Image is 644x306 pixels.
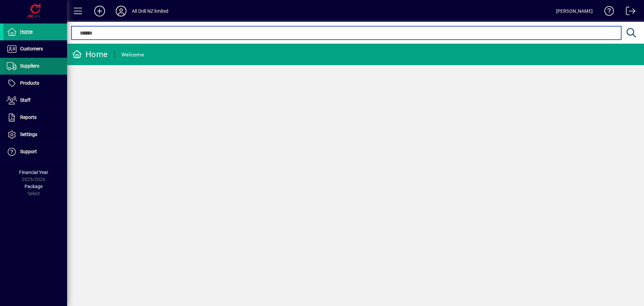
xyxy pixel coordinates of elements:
a: Suppliers [3,58,67,75]
a: Support [3,143,67,160]
button: Add [89,5,110,17]
span: Home [20,29,33,34]
span: Support [20,149,37,154]
div: All Drill NZ limited [132,6,169,16]
span: Financial Year [19,170,48,175]
a: Customers [3,41,67,57]
div: Home [72,49,108,60]
div: [PERSON_NAME] [556,6,593,16]
span: Products [20,80,39,86]
span: Settings [20,132,37,137]
a: Staff [3,92,67,109]
a: Logout [621,1,636,23]
a: Products [3,75,67,92]
button: Profile [110,5,132,17]
span: Staff [20,97,31,103]
a: Reports [3,109,67,126]
div: Welcome [121,49,144,60]
span: Reports [20,115,37,120]
a: Knowledge Base [599,1,614,23]
span: Customers [20,46,43,51]
span: Suppliers [20,63,39,69]
span: Package [24,184,43,189]
a: Settings [3,126,67,143]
